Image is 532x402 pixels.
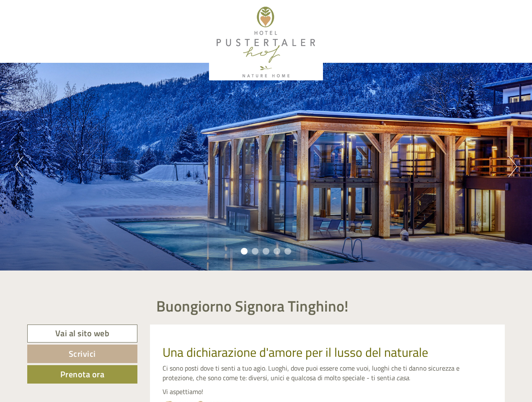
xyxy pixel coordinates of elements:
[509,156,517,177] button: Next
[163,343,428,362] span: Una dichiarazione d'amore per il lusso del naturale
[27,325,137,343] a: Vai al sito web
[15,156,23,177] button: Previous
[396,373,409,383] em: casa
[27,365,137,384] a: Prenota ora
[163,387,493,397] p: Vi aspettiamo!
[163,363,493,383] p: Ci sono posti dove ti senti a tuo agio. Luoghi, dove puoi essere come vuoi, luoghi che ti danno s...
[27,345,137,363] a: Scrivici
[156,298,349,314] h1: Buongiorno Signora Tinghino!
[391,373,395,383] em: a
